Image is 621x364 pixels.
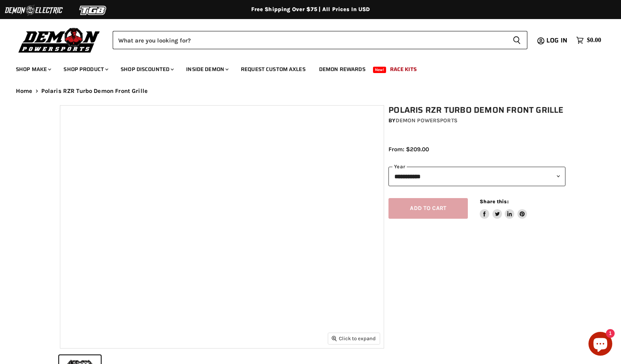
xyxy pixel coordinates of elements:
select: year [388,167,565,186]
span: From: $209.00 [388,146,429,153]
aside: Share this: [480,198,527,219]
img: Demon Electric Logo 2 [4,3,63,18]
input: Search [113,31,506,49]
img: Demon Powersports [16,26,103,54]
a: Shop Product [58,61,113,77]
inbox-online-store-chat: Shopify online store chat [586,332,615,358]
img: TGB Logo 2 [63,3,123,18]
form: Product [113,31,527,49]
button: Click to expand [328,333,380,344]
span: Log in [546,35,567,45]
a: Home [16,88,33,94]
a: Request Custom Axles [235,61,311,77]
span: New! [373,67,386,73]
div: by [388,116,565,125]
a: Shop Discounted [115,61,179,77]
a: Race Kits [384,61,423,77]
a: Shop Make [10,61,56,77]
a: Log in [543,37,572,44]
a: Demon Rewards [313,61,371,77]
h1: Polaris RZR Turbo Demon Front Grille [388,105,565,115]
a: Inside Demon [180,61,233,77]
button: Search [506,31,527,49]
span: Click to expand [332,335,376,341]
a: Demon Powersports [396,117,458,124]
a: $0.00 [572,35,605,46]
span: Polaris RZR Turbo Demon Front Grille [41,88,148,94]
ul: Main menu [10,58,599,77]
span: $0.00 [587,37,601,44]
span: Share this: [480,198,508,204]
